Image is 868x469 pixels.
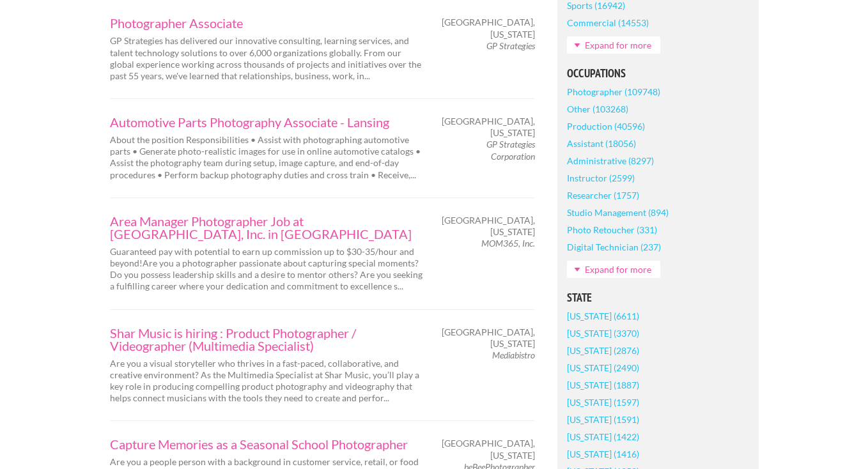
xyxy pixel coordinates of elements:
a: Capture Memories as a Seasonal School Photographer [110,438,423,450]
a: Commercial (14553) [567,14,649,31]
em: GP Strategies [486,40,535,51]
a: Photographer Associate [110,17,423,29]
p: GP Strategies has delivered our innovative consulting, learning services, and talent technology s... [110,35,423,82]
a: Instructor (2599) [567,169,635,187]
a: Studio Management (894) [567,204,669,221]
a: Photo Retoucher (331) [567,221,657,238]
a: Expand for more [567,261,660,278]
a: [US_STATE] (6611) [567,307,639,325]
a: [US_STATE] (2490) [567,359,639,376]
span: [GEOGRAPHIC_DATA], [US_STATE] [442,215,535,238]
em: Mediabistro [492,350,535,360]
p: Are you a visual storyteller who thrives in a fast-paced, collaborative, and creative environment... [110,358,423,404]
span: [GEOGRAPHIC_DATA], [US_STATE] [442,438,535,461]
a: [US_STATE] (1887) [567,376,639,394]
a: Administrative (8297) [567,152,654,169]
a: Researcher (1757) [567,187,639,204]
span: [GEOGRAPHIC_DATA], [US_STATE] [442,17,535,40]
a: Assistant (18056) [567,135,636,152]
a: Other (103268) [567,100,628,118]
span: [GEOGRAPHIC_DATA], [US_STATE] [442,116,535,139]
a: [US_STATE] (1597) [567,394,639,411]
a: [US_STATE] (2876) [567,342,639,359]
a: Expand for more [567,36,660,54]
h5: State [567,292,749,304]
a: Photographer (109748) [567,83,660,100]
a: [US_STATE] (1591) [567,411,639,428]
a: Shar Music is hiring : Product Photographer / Videographer (Multimedia Specialist) [110,327,423,352]
span: [GEOGRAPHIC_DATA], [US_STATE] [442,327,535,350]
a: Digital Technician (237) [567,238,661,256]
em: MOM365, Inc. [481,238,535,249]
a: [US_STATE] (1416) [567,445,639,463]
em: GP Strategies Corporation [486,139,535,161]
a: Automotive Parts Photography Associate - Lansing [110,116,423,128]
a: Area Manager Photographer Job at [GEOGRAPHIC_DATA], Inc. in [GEOGRAPHIC_DATA] [110,215,423,240]
a: [US_STATE] (1422) [567,428,639,445]
p: About the position Responsibilities • Assist with photographing automotive parts • Generate photo... [110,134,423,181]
a: [US_STATE] (3370) [567,325,639,342]
a: Production (40596) [567,118,645,135]
h5: Occupations [567,68,749,79]
p: Guaranteed pay with potential to earn up commission up to $30-35/hour and beyond!Are you a photog... [110,246,423,293]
